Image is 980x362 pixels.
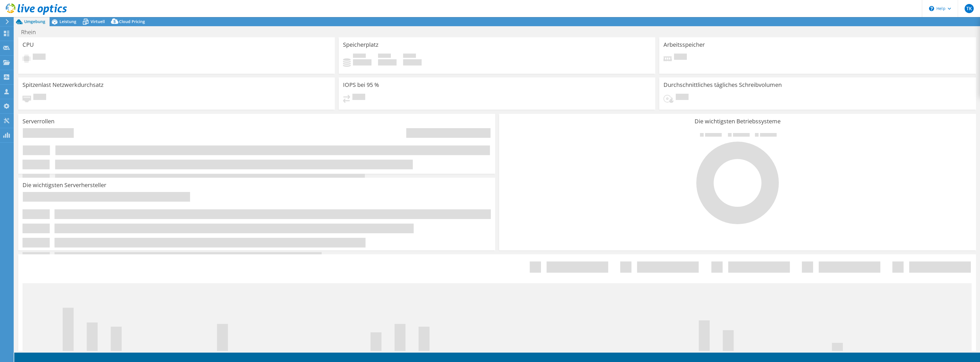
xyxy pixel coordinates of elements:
[23,42,34,48] h3: CPU
[674,54,687,61] span: Ausstehend
[352,94,365,101] span: Ausstehend
[676,94,689,101] span: Ausstehend
[343,82,379,88] h3: IOPS bei 95 %
[378,54,391,59] span: Verfügbar
[33,54,46,61] span: Ausstehend
[23,82,103,88] h3: Spitzenlast Netzwerkdurchsatz
[663,82,782,88] h3: Durchschnittliches tägliches Schreibvolumen
[503,118,972,124] h3: Die wichtigsten Betriebssysteme
[24,19,45,24] span: Umgebung
[403,59,422,66] h4: 0 GiB
[23,182,106,188] h3: Die wichtigsten Serverhersteller
[378,59,397,66] h4: 0 GiB
[343,42,378,48] h3: Speicherplatz
[19,29,45,35] h1: Rhein
[353,59,371,66] h4: 0 GiB
[663,42,705,48] h3: Arbeitsspeicher
[91,19,105,24] span: Virtuell
[60,19,76,24] span: Leistung
[965,4,974,13] span: TK
[929,6,934,11] svg: \n
[119,19,145,24] span: Cloud Pricing
[353,54,366,59] span: Belegt
[23,118,54,124] h3: Serverrollen
[403,54,416,59] span: Insgesamt
[33,94,46,101] span: Ausstehend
